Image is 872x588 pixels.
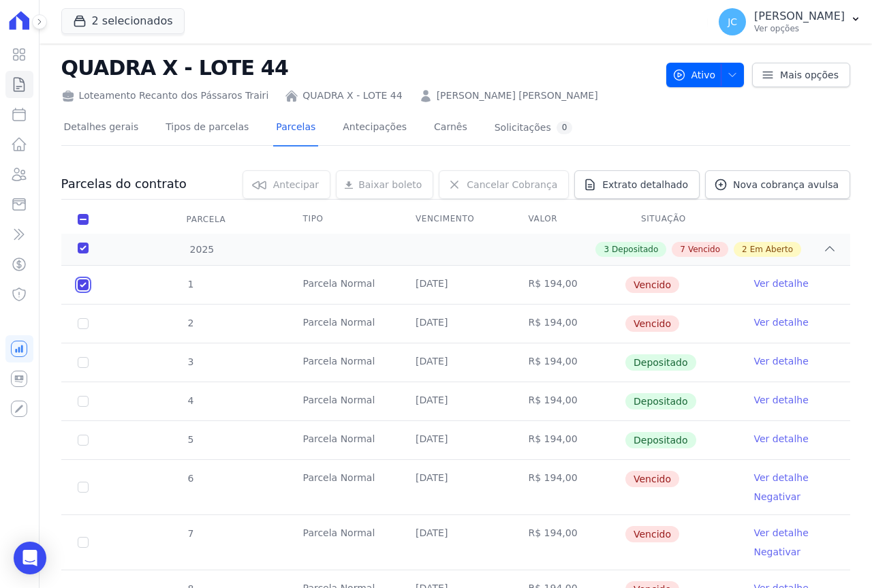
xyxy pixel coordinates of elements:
td: Parcela Normal [287,382,399,420]
td: R$ 194,00 [512,515,625,570]
a: Mais opções [752,63,850,87]
a: Extrato detalhado [574,170,700,199]
span: Vencido [625,471,679,487]
a: [PERSON_NAME] [PERSON_NAME] [437,89,598,103]
td: [DATE] [399,343,512,382]
td: Parcela Normal [287,515,399,570]
td: Parcela Normal [287,421,399,459]
th: Vencimento [399,205,512,234]
span: 5 [187,434,194,445]
a: Ver detalhe [754,315,809,329]
button: JC [PERSON_NAME] Ver opções [708,3,872,41]
span: Vencido [625,277,679,293]
td: [DATE] [399,421,512,459]
span: Depositado [625,432,696,448]
input: Só é possível selecionar pagamentos em aberto [78,357,89,368]
span: 3 [187,356,194,367]
span: Mais opções [780,68,839,82]
button: 2 selecionados [61,8,185,34]
td: [DATE] [399,382,512,420]
input: default [78,279,89,290]
td: Parcela Normal [287,305,399,343]
td: Parcela Normal [287,343,399,382]
a: Negativar [754,491,801,502]
span: JC [728,17,737,27]
th: Valor [512,205,625,234]
span: Nova cobrança avulsa [733,178,839,191]
a: Ver detalhe [754,526,809,540]
span: Vencido [688,243,720,256]
div: 0 [557,121,573,134]
a: Ver detalhe [754,277,809,290]
th: Situação [625,205,737,234]
p: Ver opções [754,23,845,34]
button: Ativo [666,63,745,87]
a: Negativar [754,546,801,557]
td: R$ 194,00 [512,460,625,514]
td: [DATE] [399,266,512,304]
td: Parcela Normal [287,460,399,514]
input: Só é possível selecionar pagamentos em aberto [78,435,89,446]
div: Open Intercom Messenger [14,542,46,574]
a: Ver detalhe [754,354,809,368]
a: Ver detalhe [754,432,809,446]
h3: Parcelas do contrato [61,176,187,192]
span: Ativo [672,63,716,87]
a: Nova cobrança avulsa [705,170,850,199]
td: [DATE] [399,515,512,570]
span: Depositado [625,354,696,371]
td: R$ 194,00 [512,343,625,382]
div: Solicitações [495,121,573,134]
input: default [78,482,89,493]
td: R$ 194,00 [512,305,625,343]
span: Depositado [612,243,658,256]
span: 4 [187,395,194,406]
div: Parcela [170,206,243,233]
td: R$ 194,00 [512,382,625,420]
a: Solicitações0 [492,110,576,146]
span: 3 [604,243,609,256]
span: Em Aberto [750,243,793,256]
span: Depositado [625,393,696,409]
a: Ver detalhe [754,471,809,484]
a: Carnês [431,110,470,146]
span: 1 [187,279,194,290]
td: R$ 194,00 [512,421,625,459]
input: Só é possível selecionar pagamentos em aberto [78,396,89,407]
span: Extrato detalhado [602,178,688,191]
td: [DATE] [399,305,512,343]
td: Parcela Normal [287,266,399,304]
a: Detalhes gerais [61,110,142,146]
a: Parcelas [273,110,318,146]
span: Vencido [625,526,679,542]
span: 7 [187,528,194,539]
a: Antecipações [340,110,409,146]
input: default [78,537,89,548]
a: Ver detalhe [754,393,809,407]
span: 2 [187,318,194,328]
p: [PERSON_NAME] [754,10,845,23]
span: 7 [680,243,685,256]
span: 2 [742,243,747,256]
a: Tipos de parcelas [163,110,251,146]
input: default [78,318,89,329]
span: 6 [187,473,194,484]
th: Tipo [287,205,399,234]
a: QUADRA X - LOTE 44 [302,89,402,103]
h2: QUADRA X - LOTE 44 [61,52,655,83]
div: Loteamento Recanto dos Pássaros Trairi [61,89,269,103]
td: R$ 194,00 [512,266,625,304]
td: [DATE] [399,460,512,514]
span: Vencido [625,315,679,332]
